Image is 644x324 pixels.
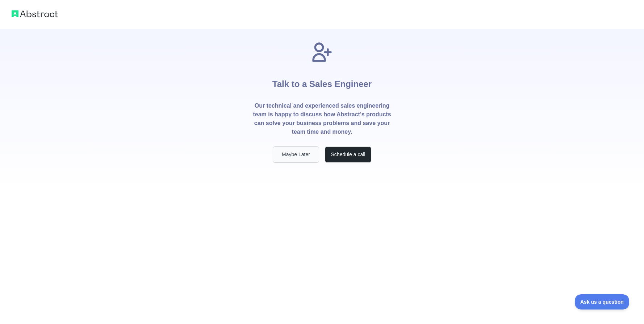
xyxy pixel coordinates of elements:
[325,146,371,163] button: Schedule a call
[12,9,58,19] img: Abstract logo
[273,146,319,163] button: Maybe Later
[575,294,630,310] iframe: Toggle Customer Support
[272,64,372,101] h1: Talk to a Sales Engineer
[252,101,392,136] p: Our technical and experienced sales engineering team is happy to discuss how Abstract's products ...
